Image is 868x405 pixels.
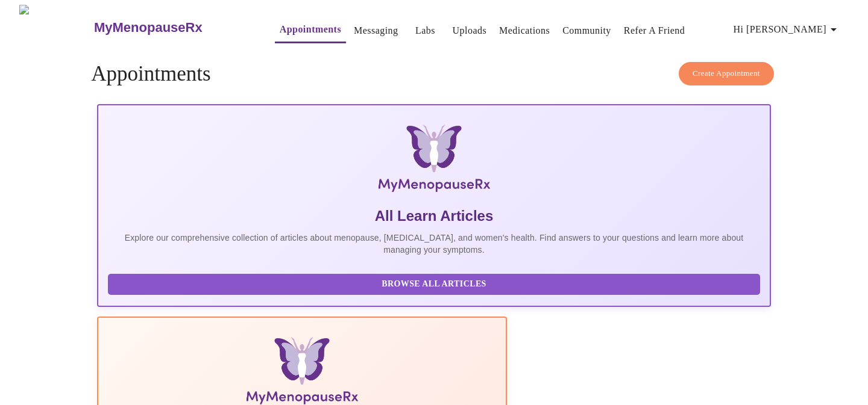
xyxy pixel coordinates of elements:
a: Medications [499,22,550,39]
a: Uploads [453,22,487,39]
button: Community [558,19,616,43]
button: Browse All Articles [108,274,760,295]
span: Create Appointment [693,67,760,81]
a: Community [562,22,611,39]
h3: MyMenopauseRx [94,20,203,36]
a: MyMenopauseRx [92,7,250,49]
button: Refer a Friend [619,19,690,43]
button: Hi [PERSON_NAME] [729,17,846,42]
button: Uploads [448,19,492,43]
span: Browse All Articles [120,277,748,292]
a: Refer a Friend [624,22,685,39]
button: Messaging [349,19,403,43]
a: Messaging [354,22,398,39]
button: Create Appointment [679,62,774,85]
h4: Appointments [91,62,777,86]
p: Explore our comprehensive collection of articles about menopause, [MEDICAL_DATA], and women's hea... [108,232,760,256]
a: Labs [415,22,435,39]
span: Hi [PERSON_NAME] [734,21,841,38]
a: Appointments [280,21,341,38]
img: MyMenopauseRx Logo [209,125,659,197]
button: Medications [494,19,555,43]
img: MyMenopauseRx Logo [19,5,92,50]
a: Browse All Articles [108,278,763,288]
h5: All Learn Articles [108,206,760,226]
button: Labs [406,19,445,43]
button: Appointments [275,17,346,43]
